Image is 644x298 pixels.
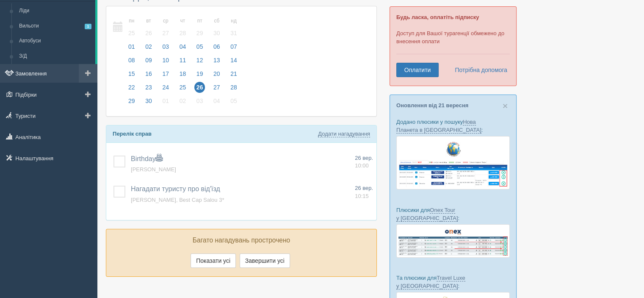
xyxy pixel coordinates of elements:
[396,207,458,222] a: Onex Tour у [GEOGRAPHIC_DATA]
[177,68,188,79] span: 18
[143,55,154,66] span: 09
[228,82,239,93] span: 28
[503,101,508,110] button: Close
[124,42,140,56] a: 01
[209,13,225,42] a: сб 30
[124,69,140,83] a: 15
[158,69,174,83] a: 17
[211,82,222,93] span: 27
[15,49,95,64] a: З/Д
[192,42,208,56] a: 05
[396,14,479,20] b: Будь ласка, оплатіть підписку
[177,82,188,93] span: 25
[228,95,239,106] span: 05
[158,96,174,110] a: 01
[228,55,239,66] span: 14
[226,13,240,42] a: нд 31
[449,63,508,77] a: Потрібна допомога
[158,42,174,56] a: 03
[211,95,222,106] span: 04
[126,82,137,93] span: 22
[143,41,154,52] span: 02
[226,56,240,69] a: 14
[177,17,188,25] small: чт
[158,83,174,96] a: 24
[177,41,188,52] span: 04
[209,56,225,69] a: 13
[503,101,508,111] span: ×
[192,56,208,69] a: 12
[143,68,154,79] span: 16
[355,155,373,161] span: 26 вер.
[126,17,137,25] small: пн
[355,193,369,199] span: 10:15
[226,69,240,83] a: 21
[228,41,239,52] span: 07
[192,13,208,42] a: пт 29
[226,96,240,110] a: 05
[15,19,95,34] a: Вильоти1
[143,95,154,106] span: 30
[175,83,191,96] a: 25
[124,96,140,110] a: 29
[141,69,157,83] a: 16
[126,55,137,66] span: 08
[113,236,370,245] p: Багато нагадувань прострочено
[126,28,137,39] span: 25
[177,28,188,39] span: 28
[131,197,224,203] a: [PERSON_NAME], Best Cap Salou 3*
[192,69,208,83] a: 19
[175,96,191,110] a: 02
[396,274,510,290] p: Та плюсики для :
[131,166,176,173] span: [PERSON_NAME]
[355,185,373,191] span: 26 вер.
[141,42,157,56] a: 02
[126,68,137,79] span: 15
[396,119,481,134] a: Нова Планета в [GEOGRAPHIC_DATA]
[131,155,163,162] a: Birthday
[194,17,205,25] small: пт
[240,253,290,268] button: Завершити усі
[175,42,191,56] a: 04
[160,95,171,106] span: 01
[194,28,205,39] span: 29
[160,82,171,93] span: 24
[177,95,188,106] span: 02
[160,55,171,66] span: 10
[228,68,239,79] span: 21
[175,56,191,69] a: 11
[211,68,222,79] span: 20
[141,83,157,96] a: 23
[158,56,174,69] a: 10
[131,185,220,192] a: Нагадати туристу про від'їзд
[396,118,510,134] p: Додано плюсики у пошуку :
[143,28,154,39] span: 26
[396,136,510,189] img: new-planet-%D0%BF%D1%96%D0%B4%D0%B1%D1%96%D1%80%D0%BA%D0%B0-%D1%81%D1%80%D0%BC-%D0%B4%D0%BB%D1%8F...
[396,102,468,109] a: Оновлення від 21 вересня
[175,69,191,83] a: 18
[396,224,510,258] img: onex-tour-proposal-crm-for-travel-agency.png
[175,13,191,42] a: чт 28
[396,63,439,77] a: Оплатити
[211,28,222,39] span: 30
[85,24,91,29] span: 1
[209,42,225,56] a: 06
[126,41,137,52] span: 01
[194,82,205,93] span: 26
[228,17,239,25] small: нд
[226,83,240,96] a: 28
[194,41,205,52] span: 05
[141,13,157,42] a: вт 26
[228,28,239,39] span: 31
[124,56,140,69] a: 08
[226,42,240,56] a: 07
[177,55,188,66] span: 11
[209,69,225,83] a: 20
[194,55,205,66] span: 12
[209,96,225,110] a: 04
[124,13,140,42] a: пн 25
[143,82,154,93] span: 23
